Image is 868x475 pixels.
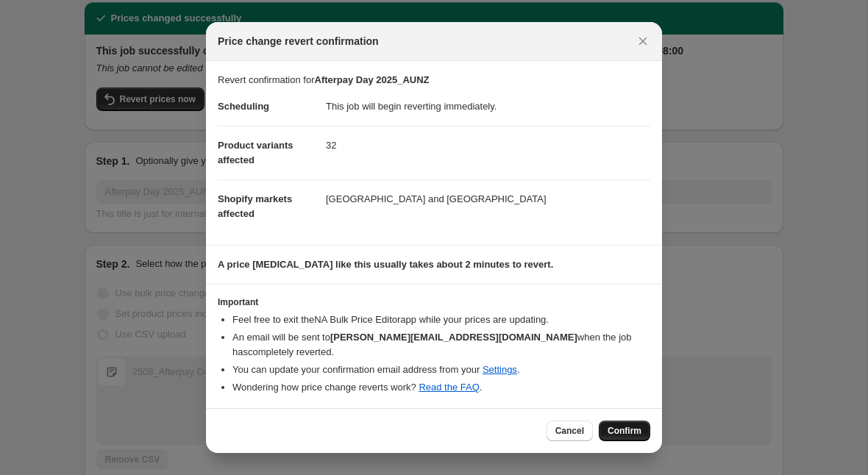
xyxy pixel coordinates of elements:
[218,259,553,270] b: A price [MEDICAL_DATA] like this usually takes about 2 minutes to revert.
[218,34,379,49] span: Price change revert confirmation
[218,140,294,165] span: Product variants affected
[218,73,650,87] p: Revert confirmation for
[555,425,584,437] span: Cancel
[326,179,650,218] dd: [GEOGRAPHIC_DATA] and [GEOGRAPHIC_DATA]
[232,380,650,395] li: Wondering how price change reverts work? .
[218,101,269,112] span: Scheduling
[218,193,292,219] span: Shopify markets affected
[599,421,650,441] button: Confirm
[232,362,650,377] li: You can update your confirmation email address from your .
[315,74,430,85] b: Afterpay Day 2025_AUNZ
[232,330,650,360] li: An email will be sent to when the job has completely reverted .
[330,332,577,343] b: [PERSON_NAME][EMAIL_ADDRESS][DOMAIN_NAME]
[326,126,650,165] dd: 32
[218,296,650,308] h3: Important
[547,421,593,441] button: Cancel
[232,312,650,327] li: Feel free to exit the NA Bulk Price Editor app while your prices are updating.
[608,425,641,437] span: Confirm
[326,87,650,126] dd: This job will begin reverting immediately.
[633,31,653,51] button: Close
[483,364,517,375] a: Settings
[419,382,479,393] a: Read the FAQ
